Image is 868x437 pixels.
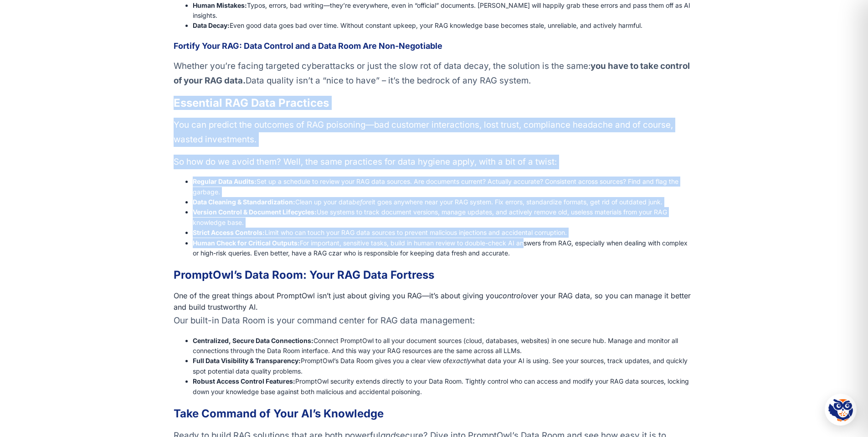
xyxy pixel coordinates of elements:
[352,198,372,206] em: before
[174,407,384,420] strong: Take Command of Your AI’s Knowledge
[193,377,295,385] strong: Robust Access Control Features:
[174,61,690,86] strong: you have to take control of your RAG data.
[498,291,523,300] em: control
[193,238,694,259] li: For important, sensitive tasks, build in human review to double-check AI answers from RAG, especi...
[174,313,694,328] p: Our built-in Data Room is your command center for RAG data management:
[174,41,694,51] h3: Fortify Your RAG: Data Control and a Data Room Are Non-Negotiable
[193,207,694,228] li: Use systems to track document versions, manage updates, and actively remove old, useless material...
[193,177,694,197] li: Set up a schedule to review your RAG data sources. Are documents current? Actually accurate? Cons...
[193,376,694,397] li: PromptOwl security extends directly to your Data Room. Tightly control who can access and modify ...
[828,397,853,422] img: Hootie - PromptOwl AI Assistant
[174,59,694,88] p: Whether you’re facing targeted cyberattacks or just the slow rot of data decay, the solution is t...
[193,356,694,376] li: PromptOwl’s Data Room gives you a clear view of what data your AI is using. See your sources, tra...
[174,155,694,169] p: So how do we avoid them? Well, the same practices for data hygiene apply, with a bit of a twist:
[193,0,694,21] li: Typos, errors, bad writing—they’re everywhere, even in “official” documents. [PERSON_NAME] will h...
[193,229,265,236] strong: Strict Access Controls:
[193,336,694,356] li: Connect PromptOwl to all your document sources (cloud, databases, websites) in one secure hub. Ma...
[193,21,694,31] li: Even good data goes bad over time. Without constant upkeep, your RAG knowledge base becomes stale...
[174,268,434,281] strong: PromptOwl’s Data Room: Your RAG Data Fortress
[174,96,329,109] strong: Essential RAG Data Practices
[193,1,247,9] strong: Human Mistakes:
[193,197,694,207] li: Clean up your data it goes anywhere near your RAG system. Fix errors, standardize formats, get ri...
[193,228,694,238] li: Limit who can touch your RAG data sources to prevent malicious injections and accidental corruption.
[193,239,300,247] strong: Human Check for Critical Outputs:
[193,208,317,216] strong: Version Control & Document Lifecycles:
[174,291,498,300] span: One of the great things about PromptOwl isn’t just about giving you RAG—it’s about giving you
[193,177,257,185] strong: Regular Data Audits:
[193,337,313,344] strong: Centralized, Secure Data Connections:
[193,21,230,29] strong: Data Decay:
[193,357,301,364] strong: Full Data Visibility & Transparency:
[193,198,295,206] strong: Data Cleaning & Standardization:
[174,118,694,147] p: You can predict the outcomes of RAG poisoning—bad customer interactions, lost trust, compliance h...
[449,357,471,364] em: exactly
